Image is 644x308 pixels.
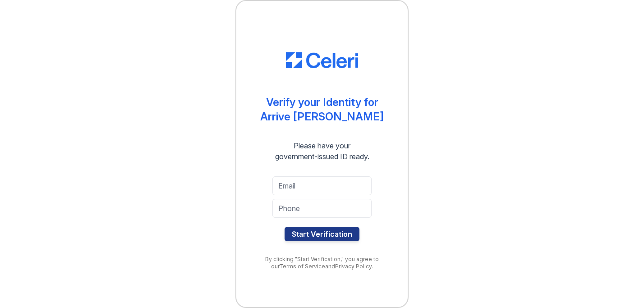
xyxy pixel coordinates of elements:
div: Verify your Identity for Arrive [PERSON_NAME] [260,95,384,124]
div: By clicking "Start Verification," you agree to our and [254,256,390,270]
button: Start Verification [285,227,359,241]
a: Terms of Service [279,263,325,270]
img: CE_Logo_Blue-a8612792a0a2168367f1c8372b55b34899dd931a85d93a1a3d3e32e68fde9ad4.png [286,52,358,69]
div: Please have your government-issued ID ready. [259,140,386,162]
input: Email [272,176,372,195]
a: Privacy Policy. [335,263,373,270]
input: Phone [272,199,372,218]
